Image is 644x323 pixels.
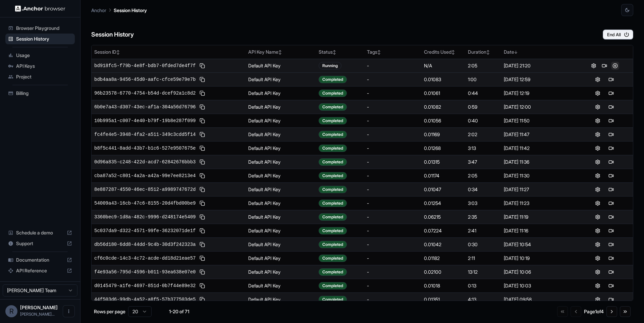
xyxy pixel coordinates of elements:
td: Default API Key [246,141,316,155]
div: [DATE] 11:23 [504,200,573,207]
div: [DATE] 11:47 [504,131,573,138]
td: Default API Key [246,210,316,224]
span: bd918fc5-f79b-4e8f-bdb7-0fded7de4f7f [94,62,196,69]
div: - [367,172,419,179]
div: - [367,186,419,193]
div: Completed [319,145,347,152]
td: Default API Key [246,155,316,169]
td: Default API Key [246,292,316,306]
div: - [367,255,419,262]
div: - [367,296,419,303]
div: 0:59 [468,104,498,110]
span: 0d96a835-c248-422d-acd7-62842676bbb3 [94,159,196,165]
div: 0.01083 [424,76,463,83]
div: 3:47 [468,159,498,165]
div: N/A [424,62,463,69]
div: - [367,104,419,110]
div: 2:41 [468,227,498,234]
span: Session History [16,36,72,42]
td: Default API Key [246,169,316,182]
div: Usage [5,50,75,61]
button: Open menu [63,305,75,317]
div: 0.01018 [424,282,463,289]
div: 1:00 [468,76,498,83]
div: Page 1 of 4 [584,308,604,315]
div: - [367,282,419,289]
span: db56d180-6dd8-44dd-9c4b-30d3f242323a [94,241,196,248]
span: cba87a52-c801-4a2a-a42a-99e7ee8213e4 [94,172,196,179]
span: fc4fe4e5-3948-4fa2-a511-349c3cdd5f14 [94,131,196,138]
div: 0.01268 [424,145,463,152]
div: Browser Playground [5,23,75,34]
div: Completed [319,103,347,111]
span: API Keys [16,63,72,69]
span: rickson.lima@remofy.io [20,312,55,317]
span: 3360bec9-1d8a-482c-9996-d248174e5409 [94,214,196,220]
div: Support [5,238,75,249]
div: - [367,241,419,248]
div: [DATE] 12:59 [504,76,573,83]
div: Completed [319,268,347,276]
div: 4:13 [468,296,498,303]
div: Completed [319,255,347,262]
span: ↕ [116,50,120,55]
div: 0.01047 [424,186,463,193]
div: Completed [319,282,347,289]
div: Completed [319,117,347,124]
div: Completed [319,227,347,234]
span: ↕ [333,50,336,55]
div: 0.07224 [424,227,463,234]
div: - [367,145,419,152]
div: - [367,62,419,69]
div: - [367,90,419,97]
span: ↕ [486,50,490,55]
div: Completed [319,76,347,83]
div: 2:05 [468,62,498,69]
div: [DATE] 11:36 [504,159,573,165]
div: - [367,117,419,124]
td: Default API Key [246,196,316,210]
div: - [367,76,419,83]
span: Documentation [16,257,64,263]
div: 2:05 [468,172,498,179]
div: 3:13 [468,145,498,152]
td: Default API Key [246,127,316,141]
div: Completed [319,172,347,179]
span: cf6c0cde-14c3-4c72-acde-dd18d21eae57 [94,255,196,262]
span: Billing [16,90,72,97]
span: Project [16,73,72,80]
span: Usage [16,52,72,59]
div: Completed [319,200,347,207]
span: 8e887287-4550-46ec-8512-a9989747672d [94,186,196,193]
div: 0:34 [468,186,498,193]
div: 0:40 [468,117,498,124]
div: [DATE] 09:58 [504,296,573,303]
span: ↓ [514,50,518,55]
div: 0:44 [468,90,498,97]
td: Default API Key [246,237,316,251]
div: 0.01056 [424,117,463,124]
div: 2:11 [468,255,498,262]
span: ↕ [377,50,381,55]
div: 0.01182 [424,255,463,262]
div: Completed [319,241,347,248]
div: - [367,159,419,165]
div: [DATE] 10:06 [504,269,573,275]
td: Default API Key [246,86,316,100]
div: Schedule a demo [5,227,75,238]
div: API Keys [5,61,75,71]
p: Session History [114,7,147,14]
div: - [367,200,419,207]
div: [DATE] 10:19 [504,255,573,262]
nav: breadcrumb [91,6,147,14]
div: [DATE] 11:16 [504,227,573,234]
img: Anchor Logo [15,5,65,12]
span: d0145479-a1fe-4697-851d-0b7f44e89e32 [94,282,196,289]
div: Session History [5,34,75,44]
div: 0.01042 [424,241,463,248]
div: R [5,305,17,317]
div: Duration [468,49,498,55]
span: Browser Playground [16,25,72,32]
td: Default API Key [246,114,316,127]
div: Completed [319,213,347,221]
